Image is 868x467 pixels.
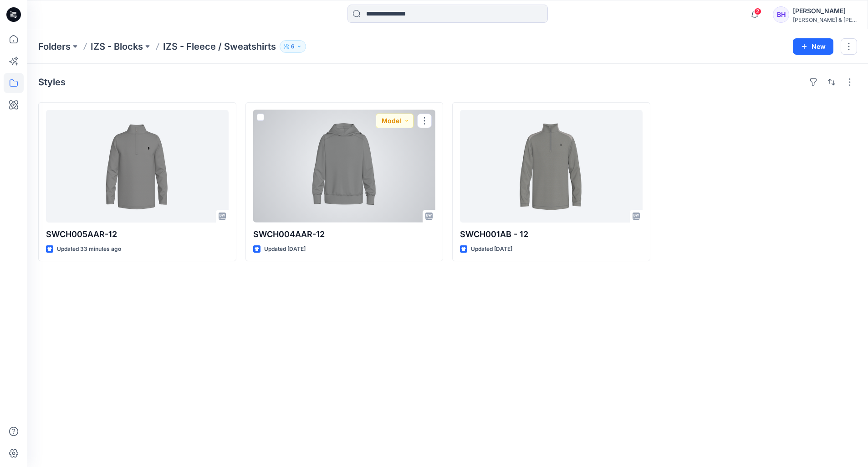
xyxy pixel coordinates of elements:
a: SWCH004AAR-12 [253,110,436,223]
p: Updated 33 minutes ago [57,244,121,254]
p: SWCH005AAR-12 [46,228,229,241]
a: SWCH001AB - 12 [460,110,643,223]
div: [PERSON_NAME] & [PERSON_NAME] [793,16,857,23]
p: IZS - Fleece / Sweatshirts [163,40,276,53]
button: 6 [280,40,306,53]
p: SWCH001AB - 12 [460,228,643,241]
a: Folders [38,40,71,53]
p: Updated [DATE] [471,244,512,254]
h4: Styles [38,77,66,88]
span: 2 [754,8,761,15]
p: Updated [DATE] [264,244,306,254]
div: BH [773,6,789,23]
a: IZS - Blocks [91,40,143,53]
div: [PERSON_NAME] [793,5,857,16]
p: 6 [291,42,295,52]
a: SWCH005AAR-12 [46,110,229,223]
button: New [793,38,833,55]
p: SWCH004AAR-12 [253,228,436,241]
